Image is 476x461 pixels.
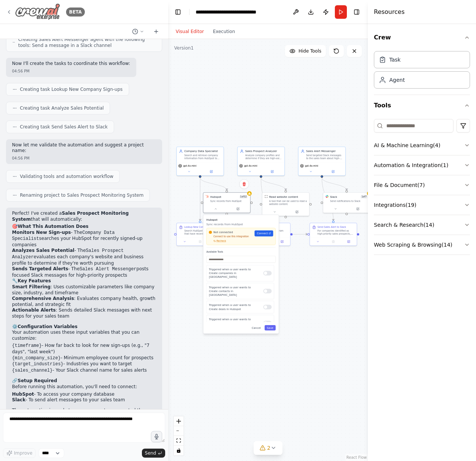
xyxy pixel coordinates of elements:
[261,169,283,174] button: Open in side panel
[269,195,298,199] div: Read website content
[145,450,156,456] span: Send
[351,7,362,17] button: Hide right sidebar
[374,175,470,195] button: File & Document(7)
[346,455,367,459] a: React Flow attribution
[196,8,280,16] nav: breadcrumb
[184,149,221,153] div: Company Data Specialist
[12,362,63,367] code: {target_industries}
[12,142,156,154] p: Now let me validate the automation and suggest a project name:
[269,200,307,206] div: A tool that can be used to read a website content.
[237,147,285,176] div: Sales Prospect AnalyzerAnalyze company profiles and determine if they are high-value sales prospe...
[80,267,136,272] code: Sales Alert Messenger
[200,169,222,174] button: Open in side panel
[12,211,129,222] strong: Sales Prospect Monitoring System
[298,48,321,54] span: Hide Tools
[18,278,51,283] strong: Key Features
[374,116,470,261] div: Tools
[12,230,71,235] strong: Monitors New Sign-ups
[330,195,337,199] div: Slack
[174,416,184,426] button: zoom in
[245,154,282,160] div: Analyze company profiles and determine if they are high-value sales prospects based on company si...
[174,426,184,436] button: zoom out
[12,378,156,384] h2: 🔗
[374,27,470,48] button: Crew
[325,239,341,244] button: No output available
[286,209,307,214] button: Open in side panel
[12,224,156,230] h2: 🎯
[184,229,221,235] div: Search HubSpot for companies that have recently signed up or shown engagement activity. Focus on ...
[239,195,248,199] span: Number of enabled actions
[374,235,470,255] button: Web Scraping & Browsing(14)
[18,224,89,229] strong: What This Automation Does
[20,105,104,111] span: Creating task Analyze Sales Potential
[12,68,130,74] div: 04:56 PM
[360,195,368,199] span: Number of enabled actions
[173,7,183,17] button: Hide left sidebar
[257,232,268,235] span: Connect
[320,178,348,190] g: Edge from 56b1a492-285a-4d0b-b5dc-6d63f2ad3f4e to 8b1a8f9e-af31-459a-b071-e2bd2b8fa292
[12,355,156,362] li: - Minimum employee count for prospects
[12,397,156,403] li: - To send alert messages to your sales team
[254,441,283,455] button: 2
[209,285,260,297] p: Triggered when a user wants to Create contacts in [GEOGRAPHIC_DATA]
[239,179,249,189] button: Delete node
[206,218,276,222] h3: Hubspot
[12,266,68,271] strong: Sends Targeted Alerts
[374,155,470,175] button: Automation & Integration(1)
[330,200,368,203] div: Send notifications to Slack
[227,206,249,211] button: Open in side panel
[142,449,165,458] button: Send
[265,195,268,198] img: ScrapeWebsiteTool
[209,303,260,311] p: Triggered when a user wants to Create deals in Hubspot
[174,45,194,51] div: Version 1
[12,368,156,374] li: - Your Slack channel name for sales alerts
[129,27,147,36] button: Switch to previous chat
[20,173,113,179] span: Validating tools and automation workflow
[298,147,346,176] div: Sales Alert MessengerSend targeted Slack messages to the sales team about high-priority prospect ...
[374,8,405,17] h4: Resources
[12,392,34,397] strong: HubSpot
[209,317,260,328] p: Triggered when a user wants to Create engagements in [GEOGRAPHIC_DATA]
[210,200,248,203] div: Sync records from HubSpot
[12,368,53,373] code: {sales_channel}
[12,307,56,313] strong: Actionable Alerts
[12,248,156,266] li: - The evaluates each company's website and business profile to determine if they're worth pursuing
[183,164,196,167] span: gpt-4o-mini
[198,178,229,190] g: Edge from 9ebbcdc9-3ab6-44fc-8ba6-be003c9b7451 to 2dcf9b13-4922-449d-a337-5730a5e40dde
[206,223,276,226] p: Sync records from HubSpot
[318,229,354,235] div: For companies identified as high-priority sales prospects, craft and send compelling Slack messag...
[12,211,156,222] p: Perfect! I've created a that will automatically:
[206,195,209,198] img: HubSpot
[262,192,310,216] div: ScrapeWebsiteToolRead website contentA tool that can be used to read a website content.
[12,408,156,425] p: The automation is ready to run once you've connected these integrations and can be customized wit...
[12,384,156,390] p: Before running this automation, you'll need to connect:
[192,239,208,244] button: No output available
[18,324,77,329] strong: Configuration Variables
[347,206,368,211] button: Open in side panel
[176,147,224,176] div: Company Data SpecialistSearch and retrieve company information from HubSpot to identify newly sig...
[389,56,401,63] div: Task
[184,154,221,160] div: Search and retrieve company information from HubSpot to identify newly signed-up companies that n...
[322,169,343,174] button: Open in side panel
[325,195,328,198] img: Slack
[310,223,357,246] div: Send Sales Alert to SlackFor companies identified as high-priority sales prospects, craft and sen...
[184,225,220,228] div: Lookup New Company Sign-ups
[12,330,156,341] p: Your automation uses these input variables that you can customize:
[12,284,51,289] strong: Smart Filtering
[214,230,233,234] span: Not connected
[244,164,257,167] span: gpt-4o-mini
[374,48,470,95] div: Crew
[12,155,156,161] div: 04:56 PM
[243,223,291,246] div: Analyze Sales PotentialAnalyze each company from the previous lookup to determine their sales pot...
[12,296,74,301] strong: Comprehensive Analysis
[306,149,343,153] div: Sales Alert Messenger
[20,124,108,130] span: Creating task Send Sales Alert to Slack
[12,397,26,402] strong: Slack
[305,164,318,167] span: gpt-4o-mini
[12,356,61,361] code: {min_company_size}
[66,8,85,17] div: BETA
[174,446,184,455] button: toggle interactivity
[374,95,470,116] button: Tools
[12,230,156,248] li: - The searches your HubSpot for recently signed-up companies
[174,416,184,455] div: React Flow controls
